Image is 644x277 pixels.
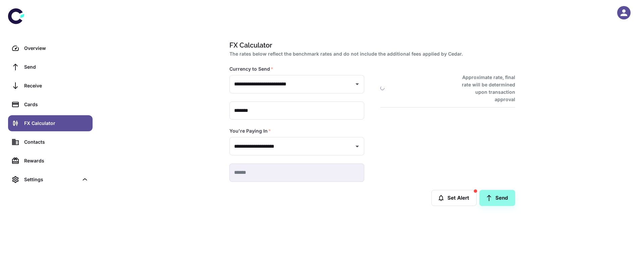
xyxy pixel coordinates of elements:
[24,138,89,146] div: Contacts
[8,40,93,56] a: Overview
[8,134,93,150] a: Contacts
[24,45,89,52] div: Overview
[353,142,362,151] button: Open
[24,120,89,127] div: FX Calculator
[8,78,93,94] a: Receive
[479,190,515,206] a: Send
[353,79,362,89] button: Open
[8,96,93,113] a: Cards
[8,153,93,169] a: Rewards
[24,157,89,164] div: Rewards
[24,82,89,89] div: Receive
[24,63,89,71] div: Send
[8,171,93,188] div: Settings
[229,128,271,134] label: You're Paying In
[24,176,78,183] div: Settings
[229,66,273,72] label: Currency to Send
[229,40,513,50] h1: FX Calculator
[431,190,477,206] button: Set Alert
[8,59,93,75] a: Send
[24,101,89,108] div: Cards
[8,115,93,131] a: FX Calculator
[454,74,515,103] h6: Approximate rate, final rate will be determined upon transaction approval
